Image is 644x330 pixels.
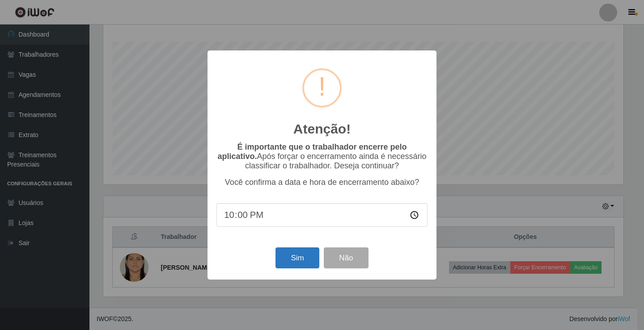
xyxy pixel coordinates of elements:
[293,121,351,137] h2: Atenção!
[216,178,428,187] p: Você confirma a data e hora de encerramento abaixo?
[216,142,428,171] p: Após forçar o encerramento ainda é necessário classificar o trabalhador. Deseja continuar?
[217,142,407,161] b: É importante que o trabalhador encerre pelo aplicativo.
[275,247,319,268] button: Sim
[324,247,368,268] button: Não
